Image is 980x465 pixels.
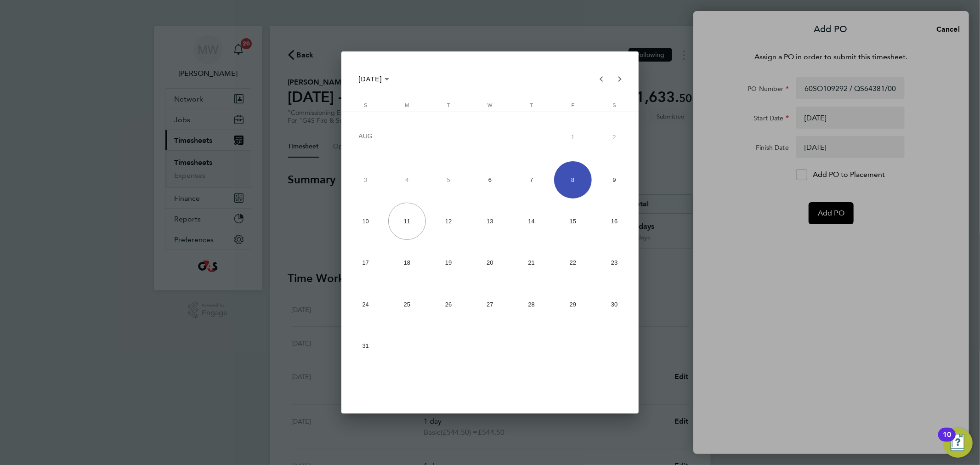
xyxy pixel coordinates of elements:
button: Next month [611,70,629,88]
span: 5 [430,161,467,198]
div: 10 [943,435,951,447]
button: August 6, 2025 [469,159,510,200]
button: August 1, 2025 [552,115,594,159]
span: T [530,102,533,108]
span: 23 [596,244,633,281]
button: Open Resource Center, 10 new notifications [943,428,973,458]
button: August 16, 2025 [594,201,635,242]
span: 10 [347,203,384,240]
button: August 17, 2025 [345,242,386,284]
button: August 2, 2025 [594,115,635,159]
button: August 23, 2025 [594,242,635,284]
button: August 20, 2025 [469,242,510,284]
span: 1 [554,118,591,157]
span: 19 [430,244,467,281]
span: 25 [388,286,425,323]
button: August 13, 2025 [469,201,510,242]
span: 22 [554,244,591,281]
td: AUG [345,115,552,159]
span: S [364,102,367,108]
span: 18 [388,244,425,281]
button: August 29, 2025 [552,284,594,325]
button: August 26, 2025 [428,284,469,325]
button: August 21, 2025 [511,242,552,284]
span: 8 [554,161,591,198]
span: S [613,102,616,108]
span: W [487,102,492,108]
button: August 27, 2025 [469,284,510,325]
button: August 8, 2025 [552,159,594,200]
button: August 28, 2025 [511,284,552,325]
span: 26 [430,286,467,323]
button: August 12, 2025 [428,201,469,242]
span: 6 [471,161,509,198]
button: August 31, 2025 [345,325,386,366]
button: Previous month [592,70,611,88]
span: 20 [471,244,509,281]
span: 7 [513,161,550,198]
span: 29 [554,286,591,323]
span: F [572,102,575,108]
span: T [447,102,450,108]
button: August 24, 2025 [345,284,386,325]
span: 4 [388,161,425,198]
span: 17 [347,244,384,281]
button: August 3, 2025 [345,159,386,200]
span: 15 [554,203,591,240]
span: 27 [471,286,509,323]
span: 11 [388,203,425,240]
button: Choose month and year [355,71,393,87]
button: August 5, 2025 [428,159,469,200]
button: August 10, 2025 [345,201,386,242]
span: [DATE] [358,75,382,83]
span: 9 [596,161,633,198]
span: 31 [347,327,384,364]
button: August 18, 2025 [386,242,428,284]
span: 16 [596,203,633,240]
span: M [405,102,409,108]
span: 12 [430,203,467,240]
span: 13 [471,203,509,240]
span: 14 [513,203,550,240]
span: 24 [347,286,384,323]
span: 21 [513,244,550,281]
button: August 4, 2025 [386,159,428,200]
span: 28 [513,286,550,323]
span: 3 [347,161,384,198]
button: August 25, 2025 [386,284,428,325]
span: 2 [596,118,633,157]
button: August 14, 2025 [511,201,552,242]
button: August 11, 2025 [386,201,428,242]
button: August 7, 2025 [511,159,552,200]
button: August 15, 2025 [552,201,594,242]
button: August 19, 2025 [428,242,469,284]
button: August 9, 2025 [594,159,635,200]
button: August 30, 2025 [594,284,635,325]
button: August 22, 2025 [552,242,594,284]
span: 30 [596,286,633,323]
